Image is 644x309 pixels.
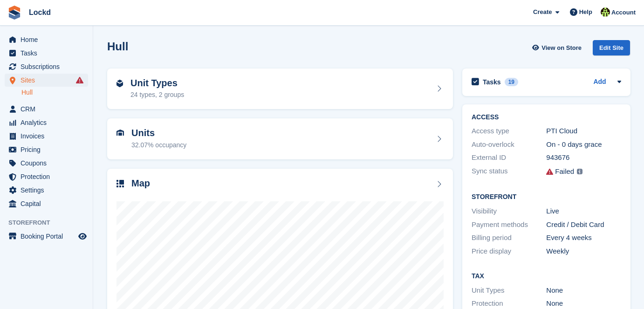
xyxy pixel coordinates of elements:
img: Jamie Budding [601,7,610,17]
a: Add [593,77,606,88]
span: Capital [21,197,76,210]
div: External ID [472,152,546,163]
h2: Tasks [483,78,501,86]
div: Live [546,206,621,217]
div: Access type [472,126,546,137]
a: menu [5,74,88,87]
div: Visibility [472,206,546,217]
span: Create [533,7,552,17]
div: 32.07% occupancy [131,140,186,150]
a: menu [5,197,88,210]
span: Analytics [21,116,76,129]
h2: Hull [107,40,128,53]
div: None [546,285,621,296]
a: menu [5,116,88,129]
div: PTI Cloud [546,126,621,137]
img: unit-type-icn-2b2737a686de81e16bb02015468b77c625bbabd49415b5ef34ead5e3b44a266d.svg [116,80,123,87]
div: 24 types, 2 groups [130,90,184,100]
a: menu [5,230,88,243]
span: Help [579,7,592,17]
span: Account [611,8,636,17]
a: menu [5,157,88,170]
span: Subscriptions [21,60,76,73]
span: CRM [21,103,76,116]
div: On - 0 days grace [546,139,621,150]
span: Sites [21,74,76,87]
img: stora-icon-8386f47178a22dfd0bd8f6a31ec36ba5ce8667c1dd55bd0f319d3a0aa187defe.svg [7,6,21,20]
a: menu [5,47,88,60]
div: Billing period [472,233,546,243]
div: Unit Types [472,285,546,296]
div: 19 [505,78,518,86]
div: Sync status [472,166,546,178]
img: map-icn-33ee37083ee616e46c38cad1a60f524a97daa1e2b2c8c0bc3eb3415660979fc1.svg [116,180,124,187]
div: Edit Site [593,40,630,55]
a: Units 32.07% occupancy [107,118,453,159]
a: menu [5,33,88,46]
span: Invoices [21,130,76,143]
span: Protection [21,170,76,183]
span: View on Store [541,43,582,53]
div: 943676 [546,152,621,163]
h2: Map [131,178,150,189]
a: Hull [21,88,88,97]
div: Payment methods [472,220,546,230]
div: Price display [472,246,546,257]
span: Coupons [21,157,76,170]
h2: ACCESS [472,114,621,121]
div: Failed [555,166,574,177]
h2: Tax [472,273,621,280]
span: Pricing [21,143,76,156]
img: icon-info-grey-7440780725fd019a000dd9b08b2336e03edf1995a4989e88bcd33f0948082b44.svg [577,169,582,174]
a: menu [5,184,88,197]
span: Settings [21,184,76,197]
div: Protection [472,298,546,309]
div: Every 4 weeks [546,233,621,243]
a: Unit Types 24 types, 2 groups [107,69,453,110]
div: Credit / Debit Card [546,220,621,230]
span: Storefront [8,218,93,227]
h2: Units [131,128,186,138]
div: None [546,298,621,309]
span: Tasks [21,47,76,60]
a: menu [5,130,88,143]
h2: Unit Types [130,78,184,89]
i: Smart entry sync failures have occurred [76,76,83,84]
a: Edit Site [593,40,630,59]
a: Preview store [77,231,88,242]
div: Auto-overlock [472,139,546,150]
span: Booking Portal [21,230,76,243]
span: Home [21,33,76,46]
a: menu [5,143,88,156]
a: menu [5,60,88,73]
a: Lockd [25,5,55,20]
a: View on Store [531,40,585,55]
div: Weekly [546,246,621,257]
img: unit-icn-7be61d7bf1b0ce9d3e12c5938cc71ed9869f7b940bace4675aadf7bd6d80202e.svg [116,130,124,136]
h2: Storefront [472,193,621,201]
a: menu [5,103,88,116]
a: menu [5,170,88,183]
